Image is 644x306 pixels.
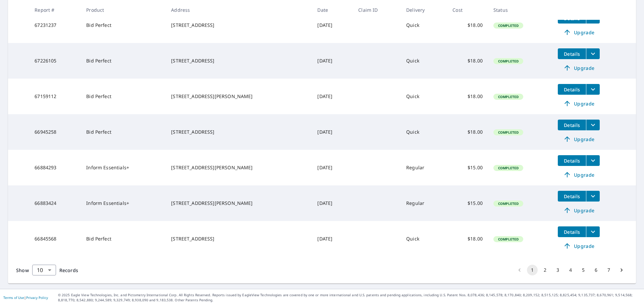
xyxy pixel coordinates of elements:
[558,98,600,109] a: Upgrade
[81,7,166,43] td: Bid Perfect
[81,221,166,257] td: Bid Perfect
[558,169,600,180] a: Upgrade
[562,99,596,107] span: Upgrade
[578,265,589,275] button: Go to page 5
[558,241,600,251] a: Upgrade
[171,129,307,135] div: [STREET_ADDRESS]
[540,265,550,275] button: Go to page 2
[586,120,600,130] button: filesDropdownBtn-66945258
[562,122,582,128] span: Details
[447,150,488,185] td: $15.00
[562,206,596,214] span: Upgrade
[32,261,56,279] div: 10
[586,84,600,95] button: filesDropdownBtn-67159112
[16,267,29,273] span: Show
[401,114,447,150] td: Quick
[312,221,353,257] td: [DATE]
[29,221,81,257] td: 66845568
[29,185,81,221] td: 66883424
[565,265,576,275] button: Go to page 4
[81,114,166,150] td: Bid Perfect
[171,57,307,64] div: [STREET_ADDRESS]
[494,59,523,63] span: Completed
[558,62,600,73] a: Upgrade
[562,242,596,250] span: Upgrade
[558,226,586,237] button: detailsBtn-66845568
[447,43,488,79] td: $18.00
[81,150,166,185] td: Inform Essentials+
[29,150,81,185] td: 66884293
[312,43,353,79] td: [DATE]
[586,191,600,202] button: filesDropdownBtn-66883424
[447,79,488,114] td: $18.00
[447,221,488,257] td: $18.00
[616,265,627,275] button: Go to next page
[558,84,586,95] button: detailsBtn-67159112
[58,293,641,303] p: © 2025 Eagle View Technologies, Inc. and Pictometry International Corp. All Rights Reserved. Repo...
[562,64,596,72] span: Upgrade
[401,221,447,257] td: Quick
[558,205,600,216] a: Upgrade
[558,48,586,59] button: detailsBtn-67226105
[171,93,307,100] div: [STREET_ADDRESS][PERSON_NAME]
[513,265,628,275] nav: pagination navigation
[562,193,582,200] span: Details
[312,114,353,150] td: [DATE]
[29,43,81,79] td: 67226105
[29,7,81,43] td: 67231237
[401,79,447,114] td: Quick
[29,114,81,150] td: 66945258
[562,51,582,57] span: Details
[312,150,353,185] td: [DATE]
[171,235,307,242] div: [STREET_ADDRESS]
[171,200,307,207] div: [STREET_ADDRESS][PERSON_NAME]
[59,267,78,273] span: Records
[494,94,523,99] span: Completed
[81,79,166,114] td: Bid Perfect
[494,130,523,135] span: Completed
[494,166,523,170] span: Completed
[401,150,447,185] td: Regular
[558,27,600,38] a: Upgrade
[447,7,488,43] td: $18.00
[527,265,538,275] button: page 1
[494,237,523,242] span: Completed
[401,185,447,221] td: Regular
[171,22,307,29] div: [STREET_ADDRESS]
[29,79,81,114] td: 67159112
[26,295,48,300] a: Privacy Policy
[558,134,600,144] a: Upgrade
[558,191,586,202] button: detailsBtn-66883424
[312,185,353,221] td: [DATE]
[552,265,563,275] button: Go to page 3
[81,185,166,221] td: Inform Essentials+
[562,86,582,93] span: Details
[562,171,596,179] span: Upgrade
[81,43,166,79] td: Bid Perfect
[558,120,586,130] button: detailsBtn-66945258
[603,265,614,275] button: Go to page 7
[558,155,586,166] button: detailsBtn-66884293
[562,158,582,164] span: Details
[447,114,488,150] td: $18.00
[401,7,447,43] td: Quick
[447,185,488,221] td: $15.00
[3,295,24,300] a: Terms of Use
[591,265,601,275] button: Go to page 6
[494,23,523,28] span: Completed
[562,135,596,143] span: Upgrade
[32,265,56,275] div: Show 10 records
[586,155,600,166] button: filesDropdownBtn-66884293
[3,296,48,300] p: |
[494,201,523,206] span: Completed
[586,48,600,59] button: filesDropdownBtn-67226105
[586,226,600,237] button: filesDropdownBtn-66845568
[562,28,596,36] span: Upgrade
[401,43,447,79] td: Quick
[312,79,353,114] td: [DATE]
[171,164,307,171] div: [STREET_ADDRESS][PERSON_NAME]
[312,7,353,43] td: [DATE]
[562,229,582,235] span: Details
